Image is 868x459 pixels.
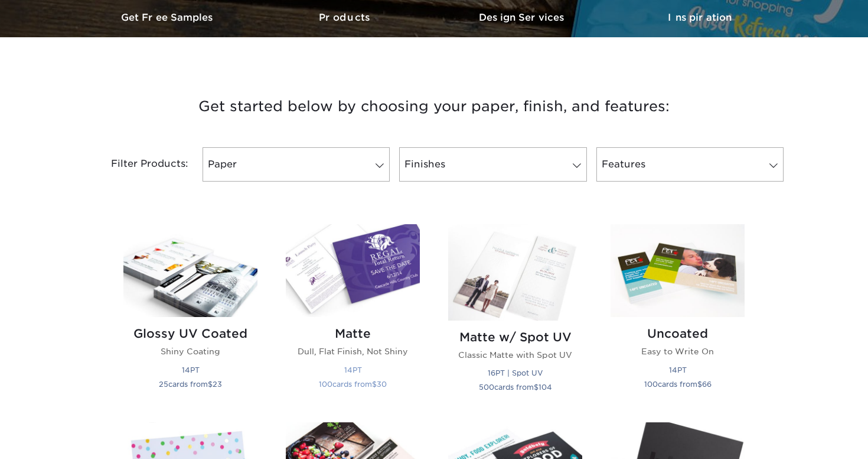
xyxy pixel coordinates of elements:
[286,224,420,408] a: Matte Postcards Matte Dull, Flat Finish, Not Shiny 14PT 100cards from$30
[319,380,387,389] small: cards from
[611,224,745,408] a: Uncoated Postcards Uncoated Easy to Write On 14PT 100cards from$66
[448,224,582,320] img: Matte w/ Spot UV Postcards
[702,380,712,389] span: 66
[213,380,222,389] span: 23
[377,380,387,389] span: 30
[159,380,168,389] span: 25
[644,380,658,389] span: 100
[286,327,420,341] h2: Matte
[611,12,788,23] h3: Inspiration
[448,349,582,361] p: Classic Matte with Spot UV
[434,12,611,23] h3: Design Services
[669,366,687,374] small: 14PT
[611,345,745,357] p: Easy to Write On
[123,345,257,357] p: Shiny Coating
[319,380,332,389] span: 100
[448,330,582,344] h2: Matte w/ Spot UV
[596,147,784,182] a: Features
[203,147,390,182] a: Paper
[123,224,257,408] a: Glossy UV Coated Postcards Glossy UV Coated Shiny Coating 14PT 25cards from$23
[479,383,552,392] small: cards from
[80,12,257,23] h3: Get Free Samples
[123,224,257,317] img: Glossy UV Coated Postcards
[611,327,745,341] h2: Uncoated
[399,147,586,182] a: Finishes
[488,369,543,377] small: 16PT | Spot UV
[257,12,434,23] h3: Products
[697,380,702,389] span: $
[448,224,582,408] a: Matte w/ Spot UV Postcards Matte w/ Spot UV Classic Matte with Spot UV 16PT | Spot UV 500cards fr...
[80,147,198,182] div: Filter Products:
[611,224,745,317] img: Uncoated Postcards
[159,380,222,389] small: cards from
[372,380,377,389] span: $
[644,380,712,389] small: cards from
[286,224,420,317] img: Matte Postcards
[182,366,200,374] small: 14PT
[539,383,552,392] span: 104
[123,327,257,341] h2: Glossy UV Coated
[208,380,213,389] span: $
[89,80,779,133] h3: Get started below by choosing your paper, finish, and features:
[534,383,539,392] span: $
[286,345,420,357] p: Dull, Flat Finish, Not Shiny
[344,366,362,374] small: 14PT
[479,383,494,392] span: 500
